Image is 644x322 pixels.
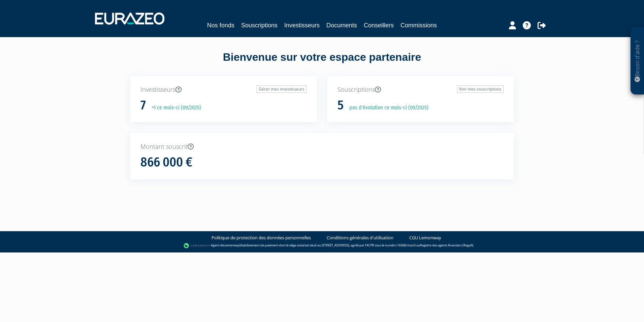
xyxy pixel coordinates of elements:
a: Conditions générales d'utilisation [327,235,393,241]
h1: 7 [140,98,146,112]
p: Montant souscrit [140,142,504,151]
p: Souscriptions [337,85,504,94]
p: Besoin d'aide ? [634,31,641,91]
a: Documents [326,21,357,30]
div: Bienvenue sur votre espace partenaire [125,50,519,76]
h1: 866 000 € [140,155,192,169]
a: Registre des agents financiers (Regafi) [420,243,473,247]
a: CGU Lemonway [409,235,441,241]
a: Politique de protection des données personnelles [212,235,311,241]
a: Commissions [400,21,437,30]
a: Investisseurs [284,21,320,30]
p: Investisseurs [140,85,307,94]
a: Gérer mes investisseurs [257,85,307,93]
p: +1 ce mois-ci (09/2025) [147,104,201,112]
a: Nos fonds [207,21,234,30]
img: 1732889491-logotype_eurazeo_blanc_rvb.png [95,12,164,25]
a: Souscriptions [241,21,278,30]
div: - Agent de (établissement de paiement dont le siège social est situé au [STREET_ADDRESS], agréé p... [7,242,637,249]
h1: 5 [337,98,344,112]
p: pas d'évolution ce mois-ci (09/2025) [345,104,428,112]
img: logo-lemonway.png [184,242,210,249]
a: Conseillers [364,21,394,30]
a: Voir mes souscriptions [457,85,504,93]
a: Lemonway [224,243,239,247]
